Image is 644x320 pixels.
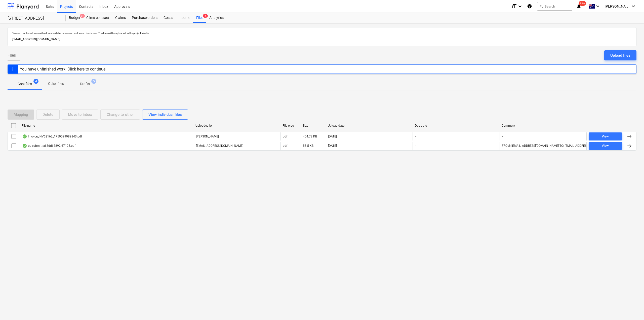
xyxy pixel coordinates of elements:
[610,52,630,59] div: Upload files
[196,134,219,139] p: [PERSON_NAME]
[602,134,609,139] div: View
[33,79,38,84] span: 4
[328,124,411,127] div: Upload date
[142,110,188,120] button: View individual files
[283,124,299,127] div: File type
[22,144,75,148] div: pc-submitted-3dd68892-67195.pdf
[502,124,585,127] div: Comment
[22,124,191,127] div: File name
[328,135,337,138] div: [DATE]
[579,1,586,6] span: 99+
[22,134,27,138] div: OCR finished
[12,31,632,35] p: Files sent to this address will automatically be processed and tested for viruses. The files will...
[176,13,193,23] a: Income
[589,142,622,150] button: View
[328,144,337,148] div: [DATE]
[48,81,64,86] p: Other files
[160,13,176,23] a: Costs
[193,13,206,23] div: Files
[415,134,417,139] span: -
[196,144,243,148] p: [EMAIL_ADDRESS][DOMAIN_NAME]
[602,143,609,149] div: View
[129,13,160,23] a: Purchase orders
[12,37,632,42] p: [EMAIL_ADDRESS][DOMAIN_NAME]
[511,3,517,9] i: format_size
[415,124,498,127] div: Due date
[66,13,83,23] div: Budget
[112,13,129,23] a: Claims
[415,144,417,148] span: -
[303,124,324,127] div: Size
[8,52,16,58] span: Files
[539,4,543,8] span: search
[148,111,182,118] div: View individual files
[83,13,112,23] a: Client contract
[8,16,60,21] div: [STREET_ADDRESS]
[66,13,83,23] a: Budget9+
[303,144,313,148] div: 55.5 KB
[576,3,581,9] i: notifications
[22,144,27,148] div: OCR finished
[206,13,227,23] a: Analytics
[20,67,105,72] div: You have unfinished work. Click here to continue
[80,14,85,18] span: 9+
[80,81,90,87] p: Drafts
[283,135,287,138] div: pdf
[18,81,32,87] p: Cost files
[303,135,317,138] div: 404.73 KB
[91,79,96,84] span: 5
[527,3,532,9] i: Knowledge base
[195,124,278,127] div: Uploaded by
[502,135,503,138] div: -
[605,4,630,8] span: [PERSON_NAME]
[203,14,208,18] span: 4
[517,3,523,9] i: keyboard_arrow_down
[604,50,636,60] button: Upload files
[589,132,622,140] button: View
[22,134,82,138] div: Invoice_INV62162_1759099989843.pdf
[283,144,287,148] div: pdf
[619,296,644,320] iframe: Chat Widget
[537,2,572,11] button: Search
[630,3,636,9] i: keyboard_arrow_down
[595,3,601,9] i: keyboard_arrow_down
[193,13,206,23] a: Files4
